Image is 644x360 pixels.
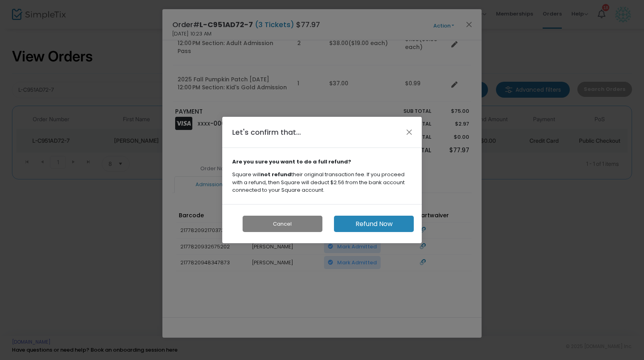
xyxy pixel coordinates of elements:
h4: Let's confirm that... [232,127,301,138]
strong: Are you sure you want to do a full refund? [232,158,351,165]
button: Cancel [243,216,322,232]
button: Close [404,127,415,137]
button: Refund Now [334,216,414,232]
span: Square will their original transaction fee. If you proceed with a refund, then Square will deduct... [232,171,405,194]
strong: not refund [261,171,291,178]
